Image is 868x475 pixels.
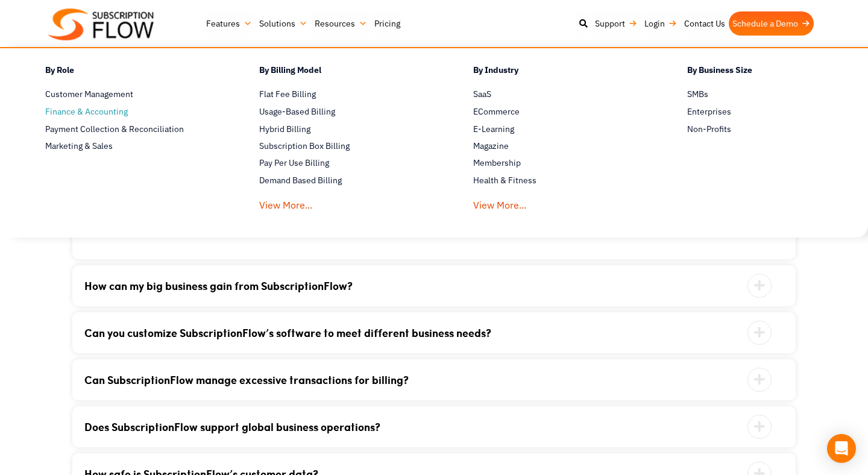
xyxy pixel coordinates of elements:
[473,156,645,171] a: Membership
[681,11,729,36] a: Contact Us
[259,140,350,153] span: Subscription Box Billing
[473,191,526,213] a: View More...
[48,8,154,40] img: Subscriptionflow
[45,104,217,119] a: Finance & Accounting
[311,11,371,36] a: Resources
[591,11,641,36] a: Support
[259,104,431,119] a: Usage-Based Billing
[256,11,311,36] a: Solutions
[45,63,217,81] h4: By Role
[45,139,217,154] a: Marketing & Sales
[45,105,128,118] span: Finance & Accounting
[473,87,645,101] a: SaaS
[259,191,312,213] a: View More...
[45,123,184,136] span: Payment Collection & Reconciliation
[473,88,491,101] span: SaaS
[259,87,431,101] a: Flat Fee Billing
[371,11,404,36] a: Pricing
[84,327,753,338] a: Can you customize SubscriptionFlow’s software to meet different business needs?
[473,123,514,136] span: E-Learning
[473,139,645,154] a: Magazine
[687,123,731,136] span: Non-Profits
[84,280,753,291] a: How can my big business gain from SubscriptionFlow?
[259,63,431,81] h4: By Billing Model
[827,434,856,463] div: Open Intercom Messenger
[473,63,645,81] h4: By Industry
[45,87,217,101] a: Customer Management
[687,88,708,101] span: SMBs
[687,87,859,101] a: SMBs
[641,11,681,36] a: Login
[259,122,431,136] a: Hybrid Billing
[687,63,859,81] h4: By Business Size
[473,105,520,118] span: ECommerce
[203,11,256,36] a: Features
[45,122,217,136] a: Payment Collection & Reconciliation
[687,122,859,136] a: Non-Profits
[45,88,133,101] span: Customer Management
[259,105,335,118] span: Usage-Based Billing
[259,139,431,154] a: Subscription Box Billing
[259,123,310,136] span: Hybrid Billing
[687,105,731,118] span: Enterprises
[687,104,859,119] a: Enterprises
[45,140,113,153] span: Marketing & Sales
[729,11,814,36] a: Schedule a Demo
[259,174,431,188] a: Demand Based Billing
[473,122,645,136] a: E-Learning
[259,156,431,171] a: Pay Per Use Billing
[473,174,645,188] a: Health & Fitness
[473,104,645,119] a: ECommerce
[84,421,753,432] a: Does SubscriptionFlow support global business operations?
[84,374,753,385] a: Can SubscriptionFlow manage excessive transactions for billing?
[259,88,316,101] span: Flat Fee Billing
